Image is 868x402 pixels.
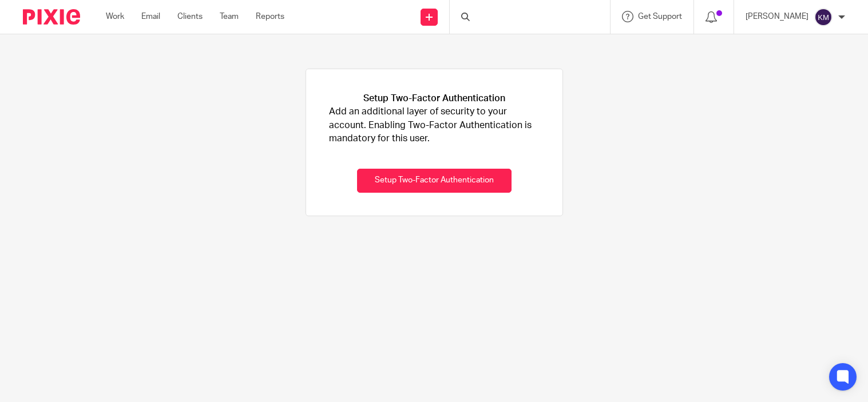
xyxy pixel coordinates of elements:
img: Pixie [23,9,80,25]
span: Get Support [638,13,682,21]
a: Work [106,11,124,22]
a: Reports [256,11,284,22]
button: Setup Two-Factor Authentication [357,169,512,193]
p: Add an additional layer of security to your account. Enabling Two-Factor Authentication is mandat... [329,105,540,145]
a: Clients [177,11,203,22]
img: svg%3E [814,8,833,26]
a: Team [220,11,239,22]
a: Email [141,11,160,22]
h1: Setup Two-Factor Authentication [363,92,505,105]
p: [PERSON_NAME] [746,11,808,22]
